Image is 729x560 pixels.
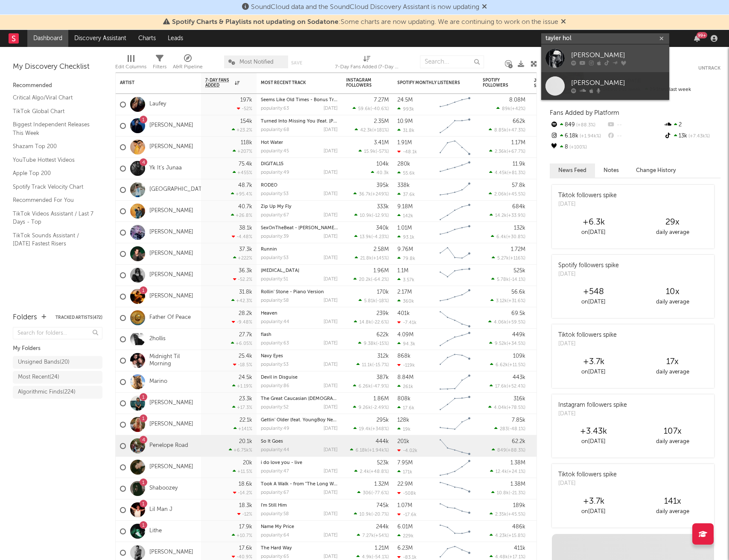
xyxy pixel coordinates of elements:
[397,119,413,124] div: 10.9M
[261,183,277,188] a: RODEO
[483,78,513,88] div: Spotify Followers
[360,256,372,261] span: 21.8k
[13,356,102,369] a: Unsigned Bands(20)
[13,386,102,399] a: Algorithmic Finds(224)
[578,134,601,139] span: +1.94k %
[436,265,474,286] svg: Chart title
[359,298,389,303] div: ( )
[377,299,388,303] span: -18 %
[494,192,507,197] span: 2.06k
[495,149,507,154] span: 2.36k
[241,140,252,146] div: 118k
[149,353,197,368] a: Midnight Til Morning
[358,107,370,111] span: 59.6k
[373,320,388,325] span: -22.6 %
[13,182,94,192] a: Spotify Track Velocity Chart
[607,120,663,131] div: --
[511,311,525,316] div: 69.5k
[353,191,389,197] div: ( )
[261,439,283,444] a: So It Goes
[541,44,669,72] a: [PERSON_NAME]
[149,442,188,449] a: Penelope Road
[508,171,524,175] span: +81.3 %
[261,397,361,401] a: The Great Caucasian [DEMOGRAPHIC_DATA]
[324,277,338,282] div: [DATE]
[507,235,524,239] span: +30.8 %
[568,145,587,150] span: +100 %
[376,225,389,231] div: 340k
[376,183,389,188] div: 395k
[397,192,415,197] div: 37.6k
[436,94,474,115] svg: Chart title
[512,107,524,111] span: +42 %
[377,204,389,210] div: 333k
[397,97,413,103] div: 24.5M
[376,171,389,175] span: 40.3k
[238,204,252,210] div: 40.7k
[324,192,338,196] div: [DATE]
[13,120,94,137] a: Biggest Independent Releases This Week
[397,204,413,210] div: 9.18M
[233,277,252,282] div: -52.2 %
[508,192,524,197] span: +45.5 %
[397,289,412,295] div: 2.17M
[261,311,277,316] a: Heaven
[261,140,283,145] a: Hot Water
[512,204,525,210] div: 684k
[397,161,410,167] div: 280k
[324,256,338,260] div: [DATE]
[149,143,193,151] a: [PERSON_NAME]
[231,213,252,218] div: +26.8 %
[397,311,410,316] div: 401k
[550,131,607,142] div: 6.18k
[513,119,525,124] div: 662k
[232,234,252,239] div: -4.48 %
[607,131,663,142] div: --
[120,80,184,85] div: Artist
[240,119,252,124] div: 154k
[397,213,413,219] div: 142k
[261,80,325,85] div: Most Recent Track
[436,243,474,265] svg: Chart title
[149,229,193,236] a: [PERSON_NAME]
[510,277,524,282] span: -14.1 %
[511,140,525,146] div: 1.17M
[698,64,720,73] button: Untrack
[508,149,524,154] span: +67.7 %
[497,256,509,261] span: 5.27k
[373,247,389,252] div: 2.58M
[508,299,524,303] span: +31.6 %
[420,55,484,68] input: Search...
[261,204,292,209] a: Zip Up My Fly
[489,149,525,154] div: ( )
[360,128,372,133] span: 42.3k
[239,311,252,316] div: 28.2k
[149,506,172,513] a: Lil Man J
[261,149,289,154] div: popularity: 45
[558,261,619,270] div: Spotify followers spike
[489,127,525,133] div: ( )
[324,234,338,239] div: [DATE]
[240,97,252,103] div: 197k
[239,161,252,167] div: 75.4k
[149,250,193,257] a: [PERSON_NAME]
[149,122,193,129] a: [PERSON_NAME]
[436,307,474,329] svg: Chart title
[558,200,617,209] div: [DATE]
[261,128,289,132] div: popularity: 68
[346,78,376,88] div: Instagram Followers
[664,131,720,142] div: 13k
[261,140,338,145] div: Hot Water
[373,256,388,261] span: +145 %
[633,297,712,307] div: daily average
[261,106,289,111] div: popularity: 63
[261,290,338,295] div: Rollin' Stone - Piano Version
[353,277,389,282] div: ( )
[397,140,412,146] div: 1.91M
[354,213,389,218] div: ( )
[513,161,525,167] div: 11.9k
[514,225,525,231] div: 132k
[364,299,376,303] span: 5.81k
[13,107,94,116] a: TikTok Global Chart
[397,268,408,274] div: 1.1M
